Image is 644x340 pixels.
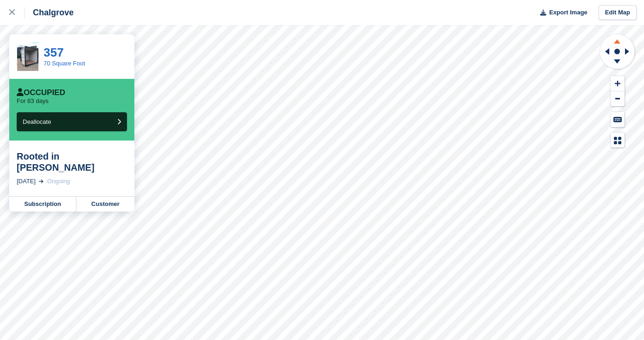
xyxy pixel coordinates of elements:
span: Deallocate [23,118,51,125]
button: Zoom Out [611,91,625,107]
button: Keyboard Shortcuts [611,112,625,127]
button: Zoom In [611,76,625,91]
div: Chalgrove [25,7,74,18]
button: Export Image [535,5,587,20]
button: Deallocate [17,112,127,131]
div: Rooted in [PERSON_NAME] [17,151,127,173]
button: Map Legend [611,133,625,148]
img: 70%20Square%20Foot.jpeg [17,42,38,71]
a: Edit Map [599,5,637,20]
p: For 83 days [17,97,49,105]
div: [DATE] [17,177,36,186]
span: Export Image [549,8,587,17]
img: arrow-right-light-icn-cde0832a797a2874e46488d9cf13f60e5c3a73dbe684e267c42b8395dfbc2abf.svg [39,180,44,183]
a: Subscription [9,197,76,212]
div: Occupied [17,88,65,97]
a: 70 Square Foot [44,60,85,67]
a: 357 [44,45,63,59]
a: Customer [76,197,134,212]
div: Ongoing [47,177,70,186]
